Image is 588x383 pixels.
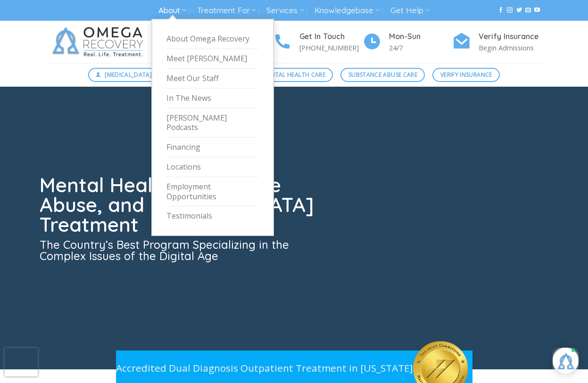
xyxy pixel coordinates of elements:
a: Follow on Facebook [498,7,504,14]
a: Send us an email [525,7,531,14]
a: Employment Opportunities [166,177,259,207]
a: Financing [166,138,259,157]
a: About [158,2,186,19]
span: Mental Health Care [263,70,325,79]
h4: Verify Insurance [479,31,542,43]
a: Meet Our Staff [166,69,259,89]
span: Verify Insurance [440,70,492,79]
a: Follow on YouTube [534,7,540,14]
a: In The News [166,89,259,108]
p: [PHONE_NUMBER] [299,42,363,53]
iframe: reCAPTCHA [5,348,38,376]
a: Services [266,2,304,19]
p: 24/7 [389,42,452,53]
a: Mental Health Care [255,68,333,82]
a: Treatment For [197,2,256,19]
a: Testimonials [166,206,259,226]
a: About Omega Recovery [166,29,259,49]
span: Substance Abuse Care [348,70,417,79]
img: Omega Recovery [47,21,153,63]
a: Locations [166,157,259,177]
a: Get Help [390,2,430,19]
a: Get In Touch [PHONE_NUMBER] [273,31,363,54]
span: [MEDICAL_DATA] [105,70,152,79]
h4: Get In Touch [299,31,363,43]
a: Verify Insurance [432,68,500,82]
a: Knowledgebase [315,2,380,19]
a: Verify Insurance Begin Admissions [452,31,542,54]
h3: The Country’s Best Program Specializing in the Complex Issues of the Digital Age [40,239,320,261]
a: [MEDICAL_DATA] [88,68,160,82]
h4: Mon-Sun [389,31,452,43]
a: Follow on Twitter [516,7,522,14]
a: Substance Abuse Care [340,68,425,82]
a: Follow on Instagram [507,7,513,14]
p: Accredited Dual Diagnosis Outpatient Treatment in [US_STATE] [116,360,413,376]
a: Meet [PERSON_NAME] [166,49,259,69]
a: [PERSON_NAME] Podcasts [166,108,259,138]
h1: Mental Health, Substance Abuse, and [MEDICAL_DATA] Treatment [40,175,320,235]
p: Begin Admissions [479,42,542,53]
